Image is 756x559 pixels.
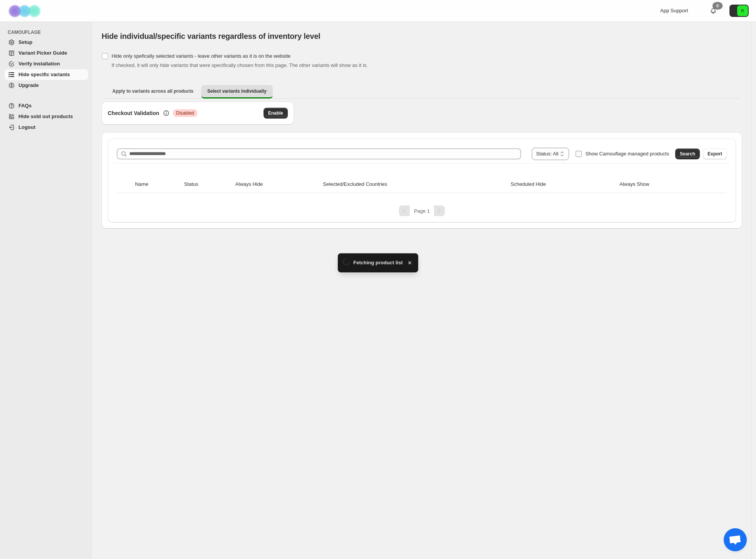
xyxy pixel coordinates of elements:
[708,151,722,157] span: Export
[102,32,320,40] span: Hide individual/specific variants regardless of inventory level
[112,53,290,59] span: Hide only spefically selected variants - leave other variants as it is on the website
[233,176,321,193] th: Always Hide
[201,85,273,98] button: Select variants individually
[508,176,617,193] th: Scheduled Hide
[112,62,368,68] span: If checked, it will only hide variants that were specifically chosen from this page. The other va...
[5,48,88,58] a: Variant Picker Guide
[18,39,32,45] span: Setup
[207,88,267,94] span: Select variants individually
[5,37,88,48] a: Setup
[114,205,730,216] nav: Pagination
[5,122,88,133] a: Logout
[18,124,35,130] span: Logout
[737,5,748,16] span: Avatar with initials R
[703,149,727,159] button: Export
[18,72,70,77] span: Hide specific variants
[724,528,747,551] div: Chat öffnen
[5,111,88,122] a: Hide sold out products
[18,50,67,56] span: Variant Picker Guide
[675,149,700,159] button: Search
[18,103,32,108] span: FAQs
[264,108,288,118] button: Enable
[5,58,88,69] a: Verify Installation
[102,102,742,229] div: Select variants individually
[353,259,403,267] span: Fetching product list
[18,82,39,88] span: Upgrade
[5,100,88,111] a: FAQs
[741,8,744,13] text: R
[106,85,200,97] button: Apply to variants across all products
[8,29,88,35] span: CAMOUFLAGE
[5,69,88,80] a: Hide specific variants
[18,61,60,67] span: Verify Installation
[729,5,749,17] button: Avatar with initials R
[268,110,283,116] span: Enable
[108,109,159,117] h3: Checkout Validation
[133,176,182,193] th: Name
[6,0,45,22] img: Camouflage
[713,2,723,10] div: 0
[18,113,73,119] span: Hide sold out products
[176,110,194,116] span: Disabled
[320,176,508,193] th: Selected/Excluded Countries
[709,7,717,15] a: 0
[660,8,688,13] span: App Support
[617,176,711,193] th: Always Show
[414,208,430,214] span: Page 1
[112,88,194,94] span: Apply to variants across all products
[5,80,88,91] a: Upgrade
[182,176,233,193] th: Status
[680,151,695,157] span: Search
[585,151,669,157] span: Show Camouflage managed products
